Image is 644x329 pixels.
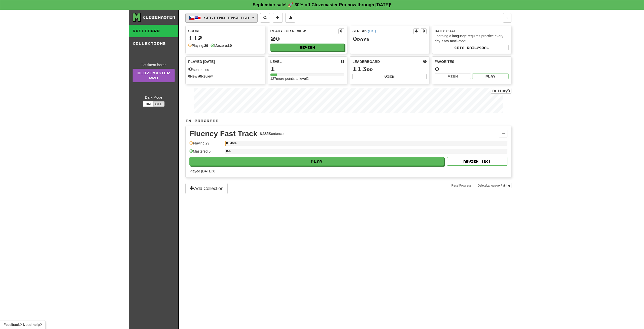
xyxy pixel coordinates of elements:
span: Played [DATE] [188,59,215,64]
span: 113 [352,65,367,72]
button: Čeština/English [185,13,258,23]
span: Progress [459,184,471,187]
button: On [143,101,154,107]
strong: 0 [230,44,232,48]
a: (EDT) [368,29,376,33]
span: 0 [188,65,193,72]
button: DeleteLanguage Pairing [476,183,511,188]
strong: 0 [199,74,201,78]
div: sentences [188,66,262,72]
span: a daily [462,46,479,49]
div: 20 [270,35,345,42]
div: Get fluent faster. [133,62,175,67]
button: View [352,74,427,79]
div: Favorites [435,59,509,64]
div: Ready for Review [270,28,339,33]
span: Level [270,59,282,64]
div: Dark Mode [133,95,175,100]
div: Streak [352,28,413,33]
button: Off [153,101,165,107]
span: Score more points to level up [341,59,344,64]
span: Language Pairing [486,184,510,187]
div: Daily Goal [435,28,509,33]
button: Play [189,157,444,166]
div: 127 more points to level 2 [270,76,345,81]
div: Day s [352,35,427,42]
span: Čeština / English [204,16,249,20]
span: Leaderboard [352,59,380,64]
span: This week in points, UTC [423,59,427,64]
button: Review [270,44,345,51]
div: 8,385 Sentences [260,131,285,136]
div: rd [352,66,427,72]
span: Played [DATE]: 0 [189,169,215,173]
div: Learning a language requires practice every day. Stay motivated! [435,33,509,44]
button: Review (20) [447,157,507,166]
div: Playing: 29 [189,141,222,149]
strong: September sale! 🚀 30% off Clozemaster Pro now through [DATE]! [253,2,391,7]
div: Clozemaster [143,15,175,20]
div: 112 [188,35,262,41]
div: Mastered: 0 [189,149,222,157]
button: Add Collection [185,183,228,194]
a: Dashboard [129,25,178,37]
span: Open feedback widget [4,322,42,327]
button: ResetProgress [450,183,473,188]
button: Seta dailygoal [435,45,509,50]
button: More stats [285,13,295,23]
div: Playing: [188,43,208,48]
div: 1 [270,66,345,72]
div: 0 [435,66,509,72]
button: Full History [491,88,511,94]
div: Score [188,28,262,33]
button: View [435,74,471,79]
div: Mastered: [211,43,232,48]
button: Search sentences [260,13,270,23]
p: In Progress [185,118,511,123]
a: ClozemasterPro [133,69,175,82]
strong: 29 [204,44,208,48]
div: Fluency Fast Track [189,130,257,137]
span: 0 [352,35,357,42]
strong: 0 [188,74,190,78]
button: Play [472,74,509,79]
div: New / Review [188,74,262,79]
a: Collections [129,37,178,50]
button: Add sentence to collection [273,13,283,23]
